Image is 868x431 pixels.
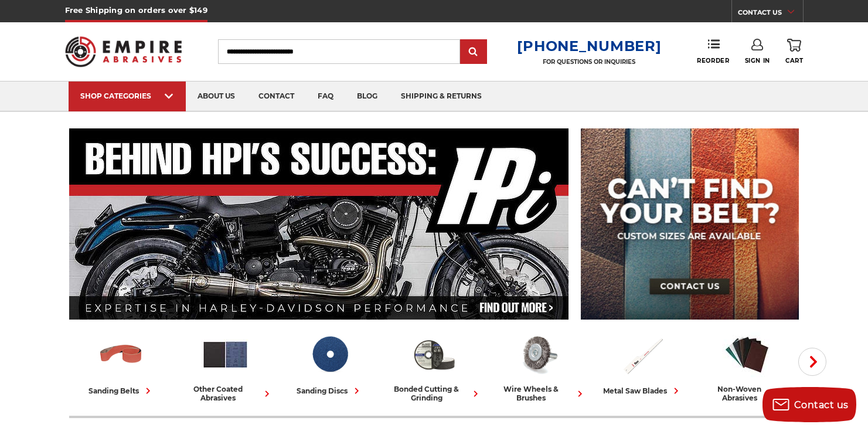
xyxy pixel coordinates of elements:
[738,6,803,22] a: CONTACT US
[785,39,803,65] a: Cart
[345,82,389,111] a: blog
[80,91,174,100] div: SHOP CATEGORIES
[97,330,145,379] img: Sanding Belts
[387,330,482,402] a: bonded cutting & grinding
[178,330,273,402] a: other coated abrasives
[618,330,667,379] img: Metal Saw Blades
[65,29,182,74] img: Empire Abrasives
[794,399,849,410] span: Contact us
[697,39,729,64] a: Reorder
[74,330,169,397] a: sanding belts
[517,58,661,66] p: FOR QUESTIONS OR INQUIRIES
[389,82,493,111] a: shipping & returns
[723,330,771,379] img: Non-woven Abrasives
[297,385,363,397] div: sanding discs
[305,330,354,379] img: Sanding Discs
[517,38,661,55] a: [PHONE_NUMBER]
[186,82,247,111] a: about us
[491,330,586,402] a: wire wheels & brushes
[763,387,856,422] button: Contact us
[178,385,273,402] div: other coated abrasives
[282,330,377,397] a: sanding discs
[247,82,306,111] a: contact
[700,385,795,402] div: non-woven abrasives
[514,330,563,379] img: Wire Wheels & Brushes
[201,330,250,379] img: Other Coated Abrasives
[410,330,458,379] img: Bonded Cutting & Grinding
[306,82,345,111] a: faq
[462,40,485,64] input: Submit
[603,385,682,397] div: metal saw blades
[595,330,690,397] a: metal saw blades
[785,57,803,65] span: Cart
[798,348,826,376] button: Next
[387,385,482,402] div: bonded cutting & grinding
[700,330,795,402] a: non-woven abrasives
[88,385,154,397] div: sanding belts
[69,128,569,320] img: Banner for an interview featuring Horsepower Inc who makes Harley performance upgrades featured o...
[581,128,799,320] img: promo banner for custom belts.
[491,385,586,402] div: wire wheels & brushes
[745,57,770,65] span: Sign In
[697,57,729,65] span: Reorder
